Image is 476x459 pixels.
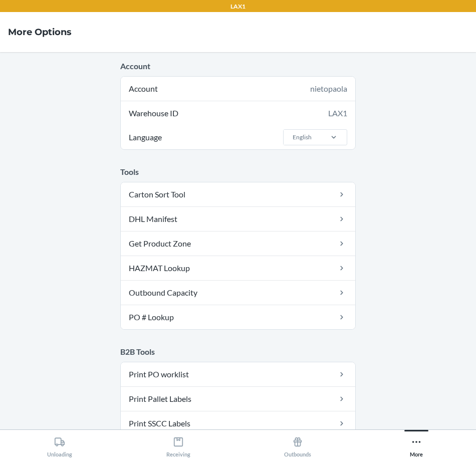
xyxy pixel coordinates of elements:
input: LanguageEnglish [292,133,293,142]
p: Tools [120,166,356,178]
div: More [410,432,423,457]
a: Outbound Capacity [121,281,355,305]
div: Outbounds [284,432,311,457]
span: Language [127,125,163,149]
a: Print SSCC Labels [121,411,355,435]
div: Account [121,77,355,101]
h4: More Options [8,26,72,39]
a: HAZMAT Lookup [121,256,355,280]
div: LAX1 [328,107,347,119]
a: Carton Sort Tool [121,182,355,206]
a: Get Product Zone [121,232,355,256]
a: PO # Lookup [121,305,355,329]
a: Print PO worklist [121,362,355,386]
p: Account [120,60,356,72]
div: Warehouse ID [121,101,355,125]
p: LAX1 [230,2,246,11]
button: Receiving [119,430,239,457]
div: nietopaola [310,83,347,95]
p: B2B Tools [120,346,356,358]
div: Unloading [47,432,72,457]
a: DHL Manifest [121,207,355,231]
a: Print Pallet Labels [121,387,355,411]
button: Outbounds [238,430,357,457]
div: English [293,133,312,142]
div: Receiving [166,432,190,457]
